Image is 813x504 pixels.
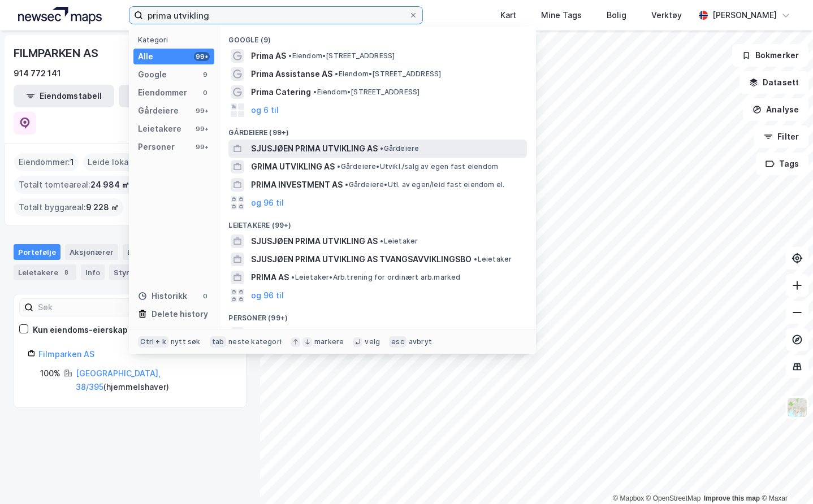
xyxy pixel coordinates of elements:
div: Kun eiendoms-eierskap [33,323,128,337]
div: Google [138,68,167,81]
button: Datasett [740,71,808,94]
div: Eiendommer [138,86,187,99]
input: Søk på adresse, matrikkel, gårdeiere, leietakere eller personer [143,7,408,24]
div: Bolig [607,8,626,22]
span: • [337,162,340,171]
span: Leietaker • Arb.trening for ordinært arb.marked [291,273,460,282]
div: tab [210,336,227,347]
span: SJUSJØEN PRIMA UTVIKLING AS [251,142,378,155]
span: 9 228 ㎡ [86,201,119,214]
div: Delete history [152,307,208,321]
div: 914 772 141 [14,67,61,80]
button: Analyse [743,98,808,121]
span: 1 [70,155,74,169]
div: Mine Tags [541,8,582,22]
div: Gårdeiere [138,104,179,118]
button: Leietakertabell [119,85,219,107]
a: Filmparken AS [38,349,94,359]
div: Eiendommer [123,244,192,260]
div: 99+ [194,106,210,115]
span: Eiendom • [STREET_ADDRESS] [288,51,395,60]
div: esc [389,336,406,347]
div: ( hjemmelshaver ) [76,367,232,394]
div: 100% [40,367,60,380]
button: og 96 til [251,289,284,302]
img: logo.a4113a55bc3d86da70a041830d287a7e.svg [18,7,102,24]
a: Mapbox [613,494,644,502]
span: PRIMA AS [251,271,289,284]
div: Totalt byggareal : [14,198,123,216]
div: 0 [201,292,210,301]
div: 8 [60,267,72,278]
div: Eiendommer : [14,153,79,171]
div: velg [365,337,380,346]
div: Kart [500,8,516,22]
button: og 96 til [251,196,284,210]
div: Kategori [138,36,214,44]
span: • [474,255,477,263]
a: Improve this map [704,494,760,502]
span: Gårdeiere • Utl. av egen/leid fast eiendom el. [345,180,504,189]
div: Aksjonærer [65,244,118,260]
div: Historikk [138,289,187,303]
span: • [345,180,348,189]
div: Ctrl + k [138,336,168,347]
div: Alle [138,50,153,63]
a: OpenStreetMap [646,494,701,502]
span: Prima Assistanse AS [251,67,332,81]
span: Prima AS [251,49,286,63]
span: Eiendom • [STREET_ADDRESS] [313,88,420,97]
div: Personer [138,140,175,154]
div: neste kategori [228,337,282,346]
div: Leietakere [14,264,76,280]
div: FILMPARKEN AS [14,44,100,62]
button: Eiendomstabell [14,85,114,107]
button: og 6 til [251,103,279,117]
span: • [288,51,292,60]
span: PRIMA INVESTMENT AS [251,178,343,192]
span: • [380,144,383,153]
button: Tags [756,153,808,175]
span: 24 984 ㎡ [90,178,129,192]
div: markere [314,337,344,346]
div: 9 [201,70,210,79]
div: Leide lokasjoner : [83,153,163,171]
div: Personer (99+) [219,305,536,325]
div: [PERSON_NAME] [712,8,777,22]
div: avbryt [409,337,432,346]
div: 99+ [194,124,210,133]
div: Leietakere (99+) [219,212,536,232]
span: Gårdeiere [380,144,419,153]
span: SJUSJØEN PRIMA UTVIKLING AS [251,234,378,248]
span: Eiendom • [STREET_ADDRESS] [335,69,441,79]
button: Bokmerker [732,44,808,67]
iframe: Chat Widget [756,450,813,504]
span: • [335,69,338,78]
span: • [313,88,317,96]
div: Info [81,264,105,280]
button: Filter [754,125,808,148]
div: Verktøy [651,8,682,22]
div: 0 [201,88,210,97]
div: Leietakere [138,122,181,136]
div: Totalt tomteareal : [14,176,134,194]
div: 99+ [194,142,210,151]
img: Z [786,397,808,418]
div: Styret [109,264,155,280]
span: Prima Catering [251,85,311,99]
a: [GEOGRAPHIC_DATA], 38/395 [76,368,161,392]
span: Leietaker [380,237,418,246]
span: • [291,273,295,281]
span: Leietaker [474,255,512,264]
div: Portefølje [14,244,60,260]
span: GRIMA UTVIKLING AS [251,160,335,173]
span: PRIYA PRIYA [251,327,299,341]
span: • [380,237,383,245]
span: Gårdeiere • Utvikl./salg av egen fast eiendom [337,162,498,171]
div: Google (9) [219,27,536,47]
div: Gårdeiere (99+) [219,119,536,140]
input: Søk [33,299,157,316]
div: 99+ [194,52,210,61]
div: nytt søk [171,337,201,346]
